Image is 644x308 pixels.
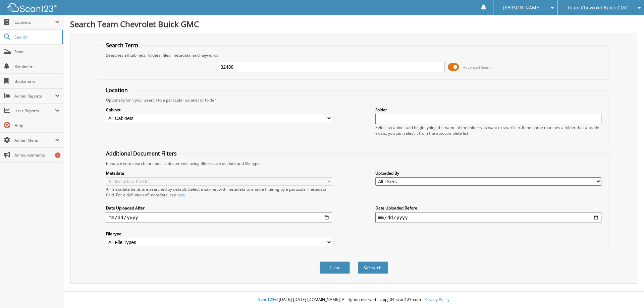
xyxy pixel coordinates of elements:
span: Team Chevrolet Buick GMC [567,6,628,10]
span: Cabinets [14,19,55,25]
span: Admin Menu [14,137,55,143]
span: Scan123 [258,297,274,302]
div: Searches all cabinets, folders, files, metadata, and keywords [103,52,605,58]
div: 6 [55,152,60,158]
input: start [106,212,332,223]
legend: Search Term [103,42,142,49]
a: Privacy Policy [424,297,449,302]
h1: Search Team Chevrolet Buick GMC [70,18,637,29]
div: Select a cabinet and begin typing the name of the folder you want to search in. If the name match... [375,125,601,136]
span: Search [14,34,59,40]
button: Clear [320,261,350,274]
div: Enhance your search for specific documents using filters such as date and file type. [103,161,605,166]
span: User Reports [14,108,55,114]
input: end [375,212,601,223]
legend: Location [103,86,131,94]
div: © [DATE]-[DATE] [DOMAIN_NAME]. All rights reserved | appg04-scan123-com | [63,292,644,308]
span: Admin Reports [14,93,55,99]
span: Announcements [14,152,60,158]
label: Uploaded By [375,170,601,176]
span: [PERSON_NAME] [503,6,541,10]
span: Reminders [14,64,60,69]
label: Date Uploaded Before [375,205,601,211]
div: All metadata fields are searched by default. Select a cabinet with metadata to enable filtering b... [106,186,332,198]
span: Help [14,123,60,128]
label: Date Uploaded After [106,205,332,211]
label: File type [106,231,332,237]
legend: Additional Document Filters [103,150,180,157]
img: scan123-logo-white.svg [7,3,57,12]
span: Scan [14,49,60,55]
span: Bookmarks [14,78,60,84]
span: Advanced Search [463,65,493,70]
label: Folder [375,107,601,113]
button: Search [358,261,388,274]
label: Cabinet [106,107,332,113]
label: Metadata [106,170,332,176]
div: Optionally limit your search to a particular cabinet or folder [103,97,605,103]
a: here [176,192,185,198]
